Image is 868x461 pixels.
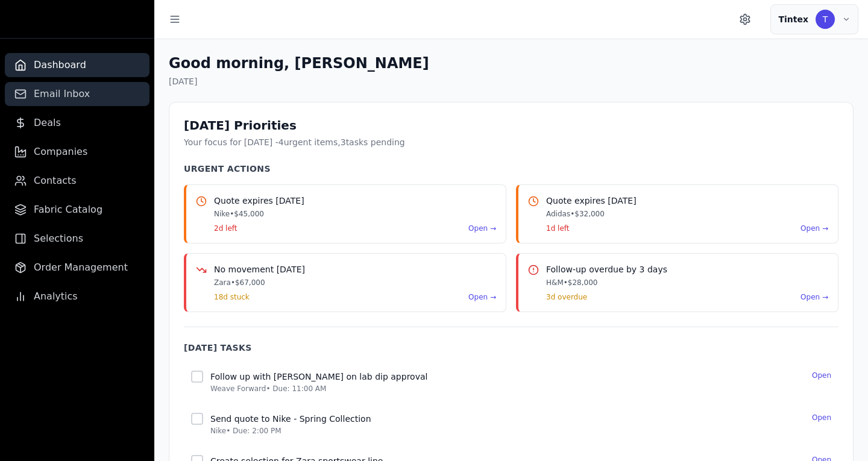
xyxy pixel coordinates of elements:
[34,202,102,217] span: Fabric Catalog
[468,224,496,233] button: Open →
[546,224,570,233] span: 1d left
[34,260,128,275] span: Order Management
[5,53,149,77] a: Dashboard
[214,195,496,207] div: Quote expires [DATE]
[778,13,808,25] div: Tintex
[5,227,149,251] a: Selections
[800,224,828,233] button: Open →
[214,209,496,219] div: Nike • $45,000
[546,278,828,287] div: H&M • $28,000
[770,4,858,34] button: Account menu
[468,292,496,302] button: Open →
[34,58,86,72] span: Dashboard
[210,384,805,394] div: Weave Forward • Due: 11:00 AM
[5,111,149,135] a: Deals
[812,371,831,380] button: Open
[34,174,77,188] span: Contacts
[164,8,186,30] button: Toggle sidebar
[169,75,854,87] p: [DATE]
[546,292,587,302] span: 3d overdue
[546,263,828,275] div: Follow-up overdue by 3 days
[214,292,250,302] span: 18d stuck
[5,284,149,309] a: Analytics
[5,198,149,222] a: Fabric Catalog
[34,87,90,101] span: Email Inbox
[184,136,838,148] p: Your focus for [DATE] - 4 urgent items, 3 tasks pending
[816,10,835,29] div: T
[34,116,61,130] span: Deals
[546,209,828,219] div: Adidas • $32,000
[812,413,831,422] button: Open
[34,145,87,159] span: Companies
[210,413,805,425] div: Send quote to Nike - Spring Collection
[184,342,838,354] h3: [DATE] Tasks
[214,224,237,233] span: 2d left
[214,278,496,287] div: Zara • $67,000
[210,371,805,383] div: Follow up with [PERSON_NAME] on lab dip approval
[214,263,496,275] div: No movement [DATE]
[5,82,149,106] a: Email Inbox
[210,426,805,436] div: Nike • Due: 2:00 PM
[184,163,838,175] h3: Urgent Actions
[184,117,838,134] h2: [DATE] Priorities
[5,169,149,193] a: Contacts
[169,54,854,73] h1: Good morning, [PERSON_NAME]
[5,140,149,164] a: Companies
[734,8,756,30] button: Settings
[800,292,828,302] button: Open →
[34,231,83,246] span: Selections
[5,256,149,280] a: Order Management
[546,195,828,207] div: Quote expires [DATE]
[34,289,78,304] span: Analytics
